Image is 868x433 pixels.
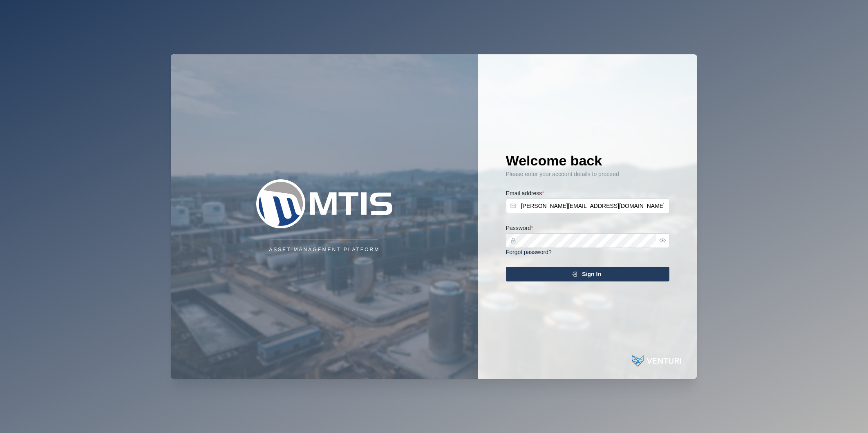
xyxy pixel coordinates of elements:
[582,267,601,281] span: Sign In
[269,246,380,254] div: Asset Management Platform
[506,224,533,233] label: Password
[506,170,669,179] div: Please enter your account details to proceed
[506,199,669,213] input: Enter your email
[506,189,544,198] label: Email address
[506,267,669,281] button: Sign In
[243,179,406,228] img: Company Logo
[506,152,669,170] h1: Welcome back
[632,353,681,369] img: Powered by: Venturi
[506,249,552,255] a: Forgot password?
